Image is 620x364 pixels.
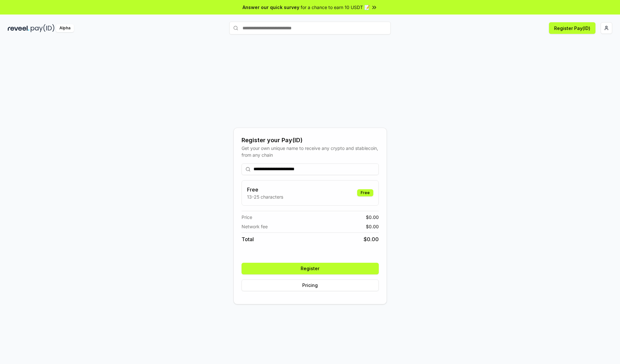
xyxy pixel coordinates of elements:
[242,145,379,158] div: Get your own unique name to receive any crypto and stablecoin, from any chain
[357,189,373,196] div: Free
[242,263,379,274] button: Register
[242,223,268,230] span: Network fee
[247,193,283,200] p: 13-25 characters
[242,214,252,221] span: Price
[242,136,379,145] div: Register your Pay(ID)
[8,24,29,32] img: reveel_dark
[301,4,370,11] span: for a chance to earn 10 USDT 📝
[364,235,379,243] span: $ 0.00
[366,214,379,221] span: $ 0.00
[366,223,379,230] span: $ 0.00
[549,22,595,34] button: Register Pay(ID)
[247,186,283,193] h3: Free
[243,4,299,11] span: Answer our quick survey
[242,235,254,243] span: Total
[56,24,74,32] div: Alpha
[31,24,55,32] img: pay_id
[242,280,379,291] button: Pricing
